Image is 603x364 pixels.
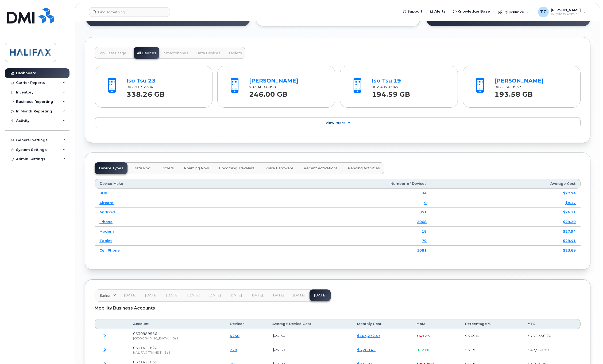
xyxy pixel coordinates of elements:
th: Average Device Cost [268,319,352,329]
a: 2068 [417,220,427,224]
a: $8.17 [565,201,576,205]
a: 1081 [417,248,427,252]
th: Devices [225,319,268,329]
a: [PERSON_NAME] [249,77,298,84]
span: [DATE] [166,293,179,298]
strong: 194.59 GB [372,87,410,98]
td: 93.69% [460,329,523,343]
a: HUB [99,191,107,195]
span: 902 [494,85,521,89]
span: 9537 [510,85,521,89]
a: 4250 [230,334,239,338]
span: Data Devices [196,51,220,55]
a: Support [399,6,426,17]
div: Tammy Currie [534,7,590,17]
a: $29.29 [563,220,576,224]
span: Quicklinks [504,10,524,14]
span: Orders [161,166,174,170]
div: Mobility Business Accounts [95,302,581,315]
span: Recent Activations [304,166,338,170]
span: + [416,334,419,338]
iframe: Messenger Launcher [580,341,599,360]
a: iPhone [99,220,113,224]
a: Android [99,210,115,214]
a: 9 [424,201,427,205]
span: -0.71% [416,348,429,352]
span: 0531421830 [133,360,157,364]
span: 902 [372,85,399,89]
a: $103,272.47 [357,334,380,338]
a: $6,289.42 [357,348,376,352]
a: 34 [422,191,427,195]
span: [DATE] [208,293,221,298]
span: 8098 [265,85,276,89]
a: $29.41 [563,238,576,243]
span: Upcoming Travelers [219,166,254,170]
th: MoM [412,319,460,329]
span: 0530989556 [133,331,157,336]
button: Smartphones [161,47,191,59]
span: [DATE] [272,293,284,298]
th: Device Make [95,179,237,189]
span: HALIFAX TRANSIT, [133,350,162,354]
span: 2284 [142,85,153,89]
span: Bell [172,336,178,340]
span: TC [540,9,547,15]
span: [DATE] [229,293,242,298]
div: Quicklinks [494,7,533,17]
span: 902 [126,85,153,89]
td: 5.71% [460,343,523,357]
th: Number of Devices [237,179,431,189]
a: $23.69 [563,248,576,252]
td: $24.30 [268,329,352,343]
a: $27.74 [563,191,576,195]
span: [DATE] [124,293,136,298]
a: 851 [419,210,427,214]
span: Smartphones [164,51,188,55]
a: Modem [99,229,114,233]
td: $27.59 [268,343,352,357]
span: [DATE] [293,293,305,298]
span: Earlier [99,293,111,298]
span: Spare Hardware [265,166,293,170]
a: Iso Tsu 19 [372,77,401,84]
strong: 338.26 GB [126,87,165,98]
span: Pending Activities [348,166,380,170]
th: YTD [523,319,581,329]
span: [PERSON_NAME] [551,8,581,12]
a: Cell Phone [99,248,120,252]
a: 79 [422,238,427,243]
a: $27.94 [563,229,576,233]
span: 266 [502,85,510,89]
span: 717 [134,85,142,89]
a: View More [95,117,581,128]
span: Wireless Admin [551,12,581,16]
a: $26.11 [563,210,576,214]
span: [DATE] [145,293,157,298]
th: Account [128,319,225,329]
span: 0531421826 [133,346,157,350]
span: 409 [256,85,265,89]
a: Knowledge Base [449,6,494,17]
span: 3.77% [419,334,430,338]
button: Top Data Usage [95,47,130,59]
button: Tablets [225,47,245,59]
span: Data Pool [133,166,151,170]
th: Average Cost [431,179,581,189]
a: 18 [422,229,427,233]
strong: 246.00 GB [249,87,287,98]
a: Tablet [99,238,112,243]
th: Percentage % [460,319,523,329]
span: View More [326,121,346,125]
a: Iso Tsu 23 [126,77,156,84]
span: 782 [249,85,276,89]
span: 6947 [388,85,399,89]
span: Alerts [434,9,446,14]
a: [PERSON_NAME] [494,77,544,84]
span: Top Data Usage [98,51,126,55]
td: $732,350.26 [523,329,581,343]
span: [DATE] [250,293,263,298]
input: Find something... [89,7,170,17]
a: 228 [230,348,237,352]
a: Alerts [426,6,449,17]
